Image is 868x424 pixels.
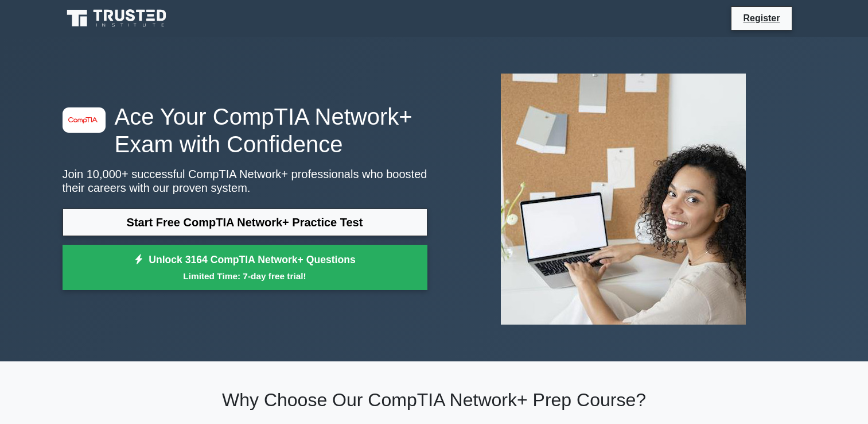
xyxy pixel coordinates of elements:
a: Register [736,11,787,25]
h1: Ace Your CompTIA Network+ Exam with Confidence [63,103,427,158]
p: Join 10,000+ successful CompTIA Network+ professionals who boosted their careers with our proven ... [63,167,427,195]
h2: Why Choose Our CompTIA Network+ Prep Course? [63,389,806,411]
a: Start Free CompTIA Network+ Practice Test [63,209,427,236]
small: Limited Time: 7-day free trial! [77,269,413,283]
a: Unlock 3164 CompTIA Network+ QuestionsLimited Time: 7-day free trial! [63,245,427,291]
